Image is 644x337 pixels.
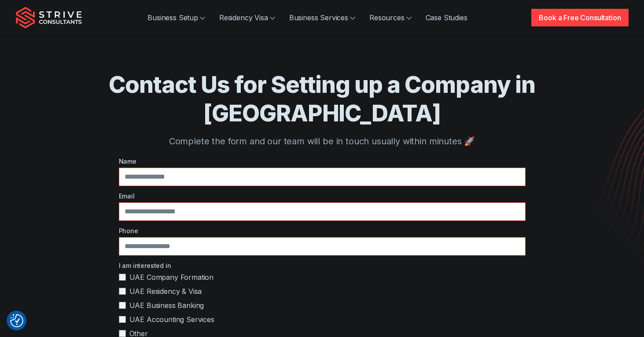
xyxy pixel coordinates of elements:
span: UAE Company Formation [129,272,214,282]
a: Case Studies [419,9,475,26]
a: Residency Visa [212,9,282,26]
label: Phone [119,226,526,235]
p: Complete the form and our team will be in touch usually within minutes 🚀 [51,135,593,148]
span: UAE Residency & Visa [129,286,202,297]
button: Consent Preferences [10,314,23,327]
img: Strive Consultants [16,7,82,29]
a: Book a Free Consultation [531,9,628,26]
a: Business Setup [140,9,212,26]
img: Revisit consent button [10,314,23,327]
h1: Contact Us for Setting up a Company in [GEOGRAPHIC_DATA] [51,70,593,128]
label: Name [119,157,526,166]
span: UAE Accounting Services [129,314,214,325]
input: UAE Company Formation [119,274,126,281]
input: UAE Accounting Services [119,316,126,323]
label: I am interested in [119,261,526,270]
input: UAE Business Banking [119,302,126,309]
a: Resources [362,9,419,26]
input: UAE Residency & Visa [119,288,126,295]
label: Email [119,191,526,201]
input: Other [119,330,126,337]
a: Business Services [282,9,362,26]
span: UAE Business Banking [129,300,204,311]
